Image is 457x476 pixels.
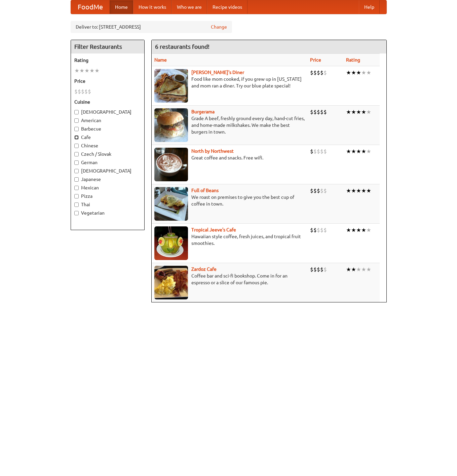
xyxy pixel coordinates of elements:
[74,88,78,95] li: $
[155,43,210,50] ng-pluralize: 6 restaurants found!
[356,69,361,76] li: ★
[191,188,219,193] a: Full of Beans
[74,203,79,207] input: Thai
[74,57,141,64] h5: Rating
[94,67,100,74] li: ★
[74,134,141,141] label: Cafe
[154,226,188,260] img: jeeves.jpg
[310,226,313,234] li: $
[323,148,327,155] li: $
[191,109,215,114] a: Burgerama
[154,108,188,142] img: burgerama.jpg
[346,266,351,273] li: ★
[351,69,356,76] li: ★
[317,148,320,155] li: $
[310,57,321,63] a: Price
[74,176,141,183] label: Japanese
[71,40,144,53] h4: Filter Restaurants
[74,144,79,148] input: Chinese
[317,187,320,194] li: $
[361,266,366,273] li: ★
[74,110,79,114] input: [DEMOGRAPHIC_DATA]
[323,108,327,116] li: $
[84,88,88,95] li: $
[74,184,141,191] label: Mexican
[191,266,217,272] b: Zardoz Cafe
[154,76,305,89] p: Food like mom cooked, if you grew up in [US_STATE] and mom ran a diner. Try our blue plate special!
[366,148,371,155] li: ★
[366,226,371,234] li: ★
[71,0,110,14] a: FoodMe
[154,57,167,63] a: Name
[88,88,91,95] li: $
[320,187,323,194] li: $
[110,0,133,14] a: Home
[154,187,188,221] img: beans.jpg
[172,0,207,14] a: Who we are
[74,125,141,132] label: Barbecue
[154,272,305,286] p: Coffee bar and sci-fi bookshop. Come in for an espresso or a slice of our famous pie.
[346,57,360,63] a: Rating
[71,21,232,33] div: Deliver to: [STREET_ADDRESS]
[74,211,79,215] input: Vegetarian
[310,69,313,76] li: $
[361,108,366,116] li: ★
[74,135,79,140] input: Cafe
[74,186,79,190] input: Mexican
[323,187,327,194] li: $
[74,194,79,198] input: Pizza
[154,154,305,161] p: Great coffee and snacks. Free wifi.
[78,88,81,95] li: $
[154,266,188,299] img: zardoz.jpg
[154,69,188,103] img: sallys.jpg
[323,226,327,234] li: $
[351,148,356,155] li: ★
[74,109,141,115] label: [DEMOGRAPHIC_DATA]
[74,193,141,199] label: Pizza
[74,142,141,149] label: Chinese
[133,0,172,14] a: How it works
[89,67,94,74] li: ★
[317,108,320,116] li: $
[366,108,371,116] li: ★
[74,118,79,123] input: American
[351,187,356,194] li: ★
[154,233,305,247] p: Hawaiian style coffee, fresh juices, and tropical fruit smoothies.
[317,69,320,76] li: $
[211,24,227,30] a: Change
[74,67,79,74] li: ★
[366,69,371,76] li: ★
[313,226,317,234] li: $
[74,210,141,216] label: Vegetarian
[74,201,141,208] label: Thai
[361,69,366,76] li: ★
[81,88,84,95] li: $
[320,226,323,234] li: $
[74,169,79,173] input: [DEMOGRAPHIC_DATA]
[74,117,141,124] label: American
[320,69,323,76] li: $
[346,148,351,155] li: ★
[320,148,323,155] li: $
[323,266,327,273] li: $
[320,108,323,116] li: $
[84,67,89,74] li: ★
[366,187,371,194] li: ★
[207,0,247,14] a: Recipe videos
[74,152,79,156] input: Czech / Slovak
[317,266,320,273] li: $
[154,148,188,181] img: north.jpg
[310,266,313,273] li: $
[356,187,361,194] li: ★
[191,227,236,232] a: Tropical Jeeve's Cafe
[191,148,234,154] a: North by Northwest
[346,108,351,116] li: ★
[346,226,351,234] li: ★
[74,168,141,174] label: [DEMOGRAPHIC_DATA]
[310,108,313,116] li: $
[356,148,361,155] li: ★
